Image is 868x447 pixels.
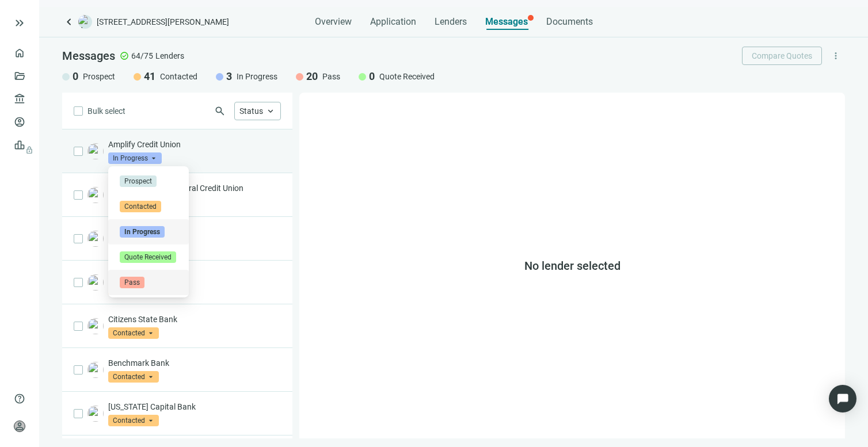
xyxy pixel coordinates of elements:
p: Amplify Credit Union [108,139,281,150]
span: 3 [226,70,232,83]
span: Contacted [120,201,161,212]
span: Contacted [108,415,159,426]
span: check_circle [120,51,129,60]
img: d5f236b0-6a9a-4ebf-89cb-45c6fbe70fd8 [87,362,104,378]
span: Prospect [120,175,157,187]
img: deal-logo [78,15,92,29]
span: Lenders [435,16,467,28]
button: keyboard_double_arrow_right [13,16,26,30]
p: Citizens State Bank [108,314,281,325]
button: Compare Quotes [742,47,822,65]
span: Messages [62,49,115,63]
span: 41 [144,70,155,83]
span: keyboard_arrow_up [265,106,276,116]
span: Bulk select [87,105,125,117]
div: Open Intercom Messenger [829,385,856,412]
span: Pass [120,277,144,288]
span: Contacted [108,327,159,339]
img: ed4a054d-4aca-4c59-8754-aed87b183a0b.png [87,274,104,291]
p: Sistar Mortgage [108,226,281,238]
span: 64/75 [131,50,153,62]
span: Documents [546,16,593,28]
img: 5674da76-7b14-449b-9af7-758ca126a458 [87,143,104,159]
p: NexBank [108,270,281,281]
span: help [14,393,25,404]
span: Contacted [108,371,159,383]
span: Overview [315,16,352,28]
img: 96510dd3-e59a-4215-b921-60cff2a455ea [87,406,104,422]
span: Prospect [83,71,115,82]
span: 20 [306,70,318,83]
span: Lenders [155,50,184,62]
span: In Progress [237,71,277,82]
span: Pass [322,71,340,82]
span: Messages [485,16,528,27]
span: Status [239,106,263,116]
div: No lender selected [299,93,845,438]
span: search [214,105,226,117]
span: 0 [73,70,78,83]
span: 0 [369,70,375,83]
img: ca35fd24-465b-4a07-8c5a-dbd61b3592dc [87,318,104,334]
img: 478e7720-b809-4903-9b28-9b6428fc52e2 [87,231,104,247]
span: [STREET_ADDRESS][PERSON_NAME] [97,16,229,28]
span: Quote Received [120,251,176,263]
span: Contacted [160,71,197,82]
span: Quote Received [379,71,435,82]
span: Application [370,16,416,28]
p: [PERSON_NAME] Federal Credit Union [108,182,281,194]
span: In Progress [108,152,162,164]
p: Benchmark Bank [108,357,281,369]
img: d44d661f-88e7-43ad-b823-a47bcf38507f [87,187,104,203]
button: more_vert [827,47,845,65]
span: person [14,421,25,432]
span: more_vert [831,51,841,61]
p: [US_STATE] Capital Bank [108,401,281,412]
a: keyboard_arrow_left [62,15,76,29]
span: In Progress [120,226,165,238]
